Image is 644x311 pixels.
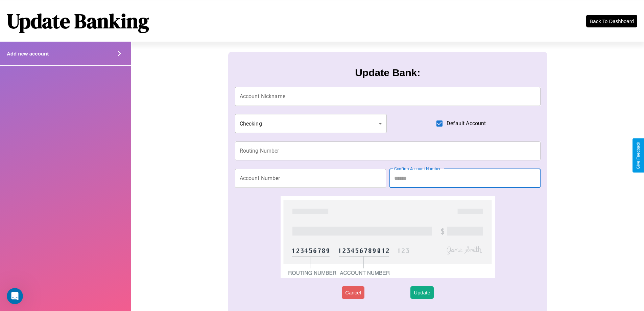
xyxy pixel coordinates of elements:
[447,119,486,128] span: Default Account
[7,51,49,57] h4: Add new account
[586,15,637,27] button: Back To Dashboard
[7,7,149,35] h1: Update Banking
[636,142,641,169] div: Give Feedback
[342,286,364,299] button: Cancel
[235,114,387,133] div: Checking
[355,67,420,79] h3: Update Bank:
[281,196,495,278] img: check
[7,288,23,304] iframe: Intercom live chat
[410,286,433,299] button: Update
[394,166,440,172] label: Confirm Account Number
